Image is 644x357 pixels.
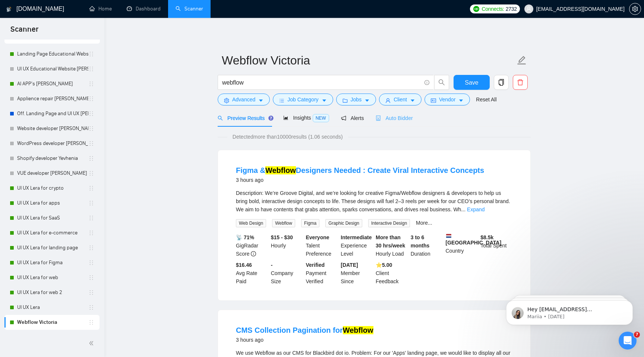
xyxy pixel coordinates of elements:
span: holder [88,304,94,310]
span: Graphic Design [325,219,362,227]
button: delete [513,75,528,90]
img: logo [6,3,12,15]
span: Job Category [287,95,318,104]
a: UI UX Lera for e-commerce [17,225,88,240]
a: WordPress developer [PERSON_NAME] [17,136,88,151]
div: Total Spent [479,233,514,258]
b: ⭐️ 5.00 [376,262,392,268]
li: WordPress developer Yevhenia [4,136,100,151]
span: Detected more than 10000 results (1.06 seconds) [227,133,348,141]
span: setting [629,6,641,12]
a: UI UX Lera for web 2 [17,285,88,300]
b: 3 to 6 months [411,234,430,249]
span: holder [88,260,94,266]
span: caret-down [458,98,464,103]
span: holder [88,81,94,87]
span: 7 [634,332,640,338]
a: Webflow Victoria [17,315,88,330]
span: Webflow [272,219,295,227]
a: homeHome [89,6,112,12]
li: UI UX Educational Website Edward [4,61,100,76]
li: VUE developer Yevhenia [4,166,100,181]
span: robot [376,116,381,121]
span: user [526,6,531,12]
span: Advanced [232,95,255,104]
mark: Webflow [265,166,296,174]
li: UI UX Lera [4,300,100,315]
b: Intermediate [341,234,372,240]
div: GigRadar Score [234,233,269,258]
span: 2732 [506,5,517,13]
span: holder [88,185,94,191]
div: Experience Level [339,233,374,258]
li: Website developer Yevhenia [4,121,100,136]
span: info-circle [424,80,429,85]
a: UI UX Lera for crypto [17,181,88,196]
li: Webflow Victoria [4,315,100,330]
b: Everyone [306,234,329,240]
button: setting [629,3,641,15]
div: 3 hours ago [236,176,484,184]
span: Alerts [341,115,364,121]
div: Tooltip anchor [268,115,274,121]
span: Client [394,95,407,104]
div: Talent Preference [304,233,340,258]
li: UI UX Lera for web 2 [4,285,100,300]
li: Shopify developer Yevhenia [4,151,100,166]
b: $ 8.5k [480,234,493,240]
span: search [435,79,449,86]
div: Country [444,233,479,258]
span: Insights [283,115,329,121]
b: [GEOGRAPHIC_DATA] [446,233,502,246]
div: Company Size [269,261,304,285]
span: holder [88,66,94,72]
span: setting [224,98,229,103]
span: holder [88,140,94,146]
a: dashboardDashboard [127,6,161,12]
span: caret-down [364,98,370,103]
span: Auto Bidder [376,115,413,121]
a: UI UX Lera for Figma [17,255,88,270]
span: caret-down [322,98,327,103]
mark: Webflow [343,326,373,334]
span: Description: We’re Groove Digital, and we’re looking for creative Figma/Webflow designers & devel... [236,190,510,212]
li: UI UX Lera for apps [4,196,100,211]
div: Member Since [339,261,374,285]
span: area-chart [283,115,288,120]
span: notification [341,116,346,121]
a: searchScanner [176,6,203,12]
a: UI UX Lera for apps [17,196,88,211]
span: holder [88,111,94,117]
span: delete [513,79,527,86]
span: info-circle [251,251,256,256]
span: copy [494,79,508,86]
span: holder [88,215,94,221]
b: 📡 71% [236,234,254,240]
span: holder [88,170,94,176]
span: double-left [89,339,96,347]
button: copy [494,75,509,90]
span: Vendor [439,95,455,104]
li: UI UX Lera for web [4,270,100,285]
button: barsJob Categorycaret-down [273,94,333,105]
div: Hourly Load [374,233,409,258]
button: idcardVendorcaret-down [424,94,470,105]
span: Figma [301,219,319,227]
span: holder [88,290,94,296]
span: caret-down [410,98,415,103]
span: Preview Results [218,115,271,121]
li: UI UX Lera for crypto [4,181,100,196]
a: Expand [467,206,484,212]
div: Payment Verified [304,261,340,285]
div: 3 hours ago [236,335,373,344]
span: search [218,116,223,121]
li: Applience repair Edward [4,91,100,106]
a: setting [629,6,641,12]
span: Connects: [482,5,504,13]
a: Website developer [PERSON_NAME] [17,121,88,136]
span: Jobs [351,95,362,104]
b: $15 - $30 [271,234,293,240]
span: holder [88,96,94,102]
